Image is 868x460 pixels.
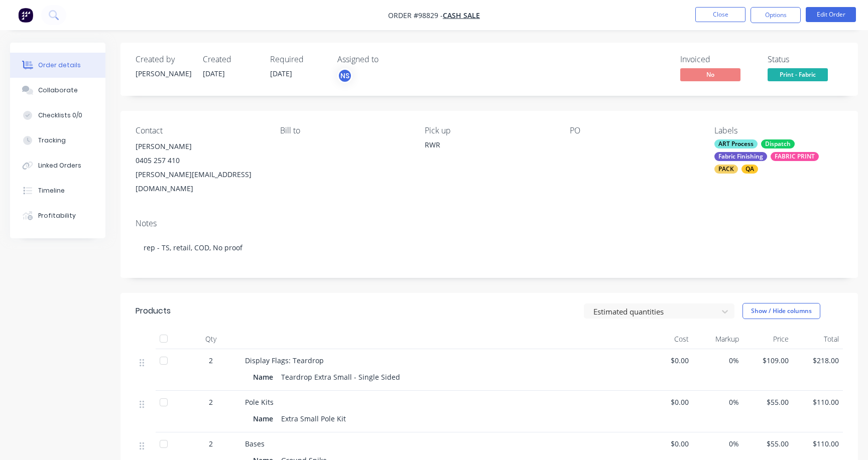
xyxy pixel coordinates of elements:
[751,7,801,23] button: Options
[768,68,828,81] span: Print - Fabric
[38,161,81,170] div: Linked Orders
[443,11,480,20] a: Cash Sale
[136,126,264,135] div: Contact
[10,178,105,203] button: Timeline
[697,438,739,449] span: 0%
[245,439,265,448] span: Bases
[761,139,795,148] div: Dispatch
[643,329,693,349] div: Cost
[714,165,738,174] div: PACK
[38,186,65,195] div: Timeline
[797,438,839,449] span: $110.00
[425,126,553,135] div: Pick up
[797,397,839,407] span: $110.00
[647,397,689,407] span: $0.00
[693,329,743,349] div: Markup
[741,165,758,174] div: QA
[768,68,828,83] button: Print - Fabric
[647,355,689,366] span: $0.00
[209,438,213,449] span: 2
[38,211,76,220] div: Profitability
[10,103,105,128] button: Checklists 0/0
[768,55,843,64] div: Status
[280,126,409,135] div: Bill to
[181,329,241,349] div: Qty
[695,7,746,22] button: Close
[747,355,789,366] span: $109.00
[747,397,789,407] span: $55.00
[253,370,277,384] div: Name
[697,355,739,366] span: 0%
[277,370,404,384] div: Teardrop Extra Small - Single Sided
[771,152,819,161] div: FABRIC PRINT
[337,55,438,64] div: Assigned to
[742,303,820,319] button: Show / Hide columns
[570,126,698,135] div: PO
[38,86,78,95] div: Collaborate
[714,126,843,135] div: Labels
[388,11,443,20] span: Order #98829 -
[38,111,82,120] div: Checklists 0/0
[136,232,843,263] div: rep - TS, retail, COD, No proof
[10,53,105,78] button: Order details
[425,139,553,150] div: RWR
[10,128,105,153] button: Tracking
[38,136,66,145] div: Tracking
[136,68,191,79] div: [PERSON_NAME]
[136,139,264,154] div: [PERSON_NAME]
[647,438,689,449] span: $0.00
[209,355,213,366] span: 2
[203,69,225,78] span: [DATE]
[253,411,277,426] div: Name
[10,203,105,228] button: Profitability
[136,168,264,196] div: [PERSON_NAME][EMAIL_ADDRESS][DOMAIN_NAME]
[743,329,793,349] div: Price
[797,355,839,366] span: $218.00
[747,438,789,449] span: $55.00
[209,397,213,407] span: 2
[245,397,274,407] span: Pole Kits
[680,68,740,81] span: No
[697,397,739,407] span: 0%
[793,329,843,349] div: Total
[136,55,191,64] div: Created by
[136,305,171,317] div: Products
[10,78,105,103] button: Collaborate
[277,411,350,426] div: Extra Small Pole Kit
[714,152,767,161] div: Fabric Finishing
[714,139,758,148] div: ART Process
[136,139,264,196] div: [PERSON_NAME]0405 257 410[PERSON_NAME][EMAIL_ADDRESS][DOMAIN_NAME]
[203,55,258,64] div: Created
[136,219,843,228] div: Notes
[270,55,325,64] div: Required
[10,153,105,178] button: Linked Orders
[270,69,292,78] span: [DATE]
[18,8,33,23] img: Factory
[337,68,352,83] button: NS
[38,61,81,70] div: Order details
[806,7,856,22] button: Edit Order
[680,55,756,64] div: Invoiced
[245,356,324,365] span: Display Flags: Teardrop
[136,154,264,168] div: 0405 257 410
